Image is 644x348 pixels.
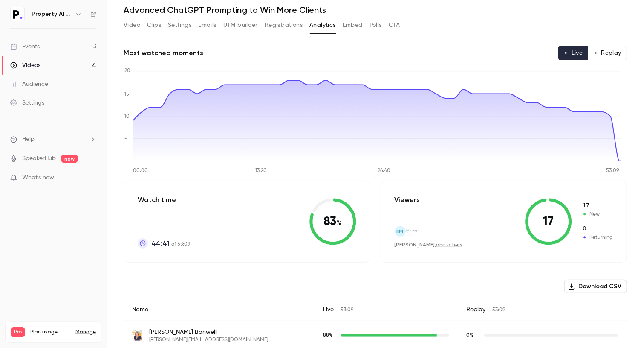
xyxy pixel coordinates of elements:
[198,18,216,32] button: Emails
[606,169,619,174] tspan: 53:09
[75,329,96,336] a: Manage
[124,18,140,32] button: Video
[395,195,420,205] p: Viewers
[132,330,142,341] img: lucybanwell.com
[10,135,96,144] li: help-dropdown-opener
[466,332,480,339] span: Replay watch time
[395,241,463,249] div: ,
[564,280,627,293] button: Download CSV
[124,114,130,119] tspan: 10
[124,137,127,142] tspan: 5
[588,46,627,60] button: Replay
[255,169,267,174] tspan: 13:20
[265,18,303,32] button: Registrations
[323,332,337,339] span: Live watch time
[397,228,404,235] span: EM
[378,169,390,174] tspan: 26:40
[582,211,613,218] span: New
[403,226,412,236] img: oggadoon.co.uk
[151,238,170,249] span: 44:41
[133,169,148,174] tspan: 00:00
[22,154,56,163] a: SpeakerHub
[558,46,589,60] button: Live
[343,18,363,32] button: Embed
[458,298,627,321] div: Replay
[370,18,382,32] button: Polls
[32,10,72,18] h6: Property AI Tools
[149,336,268,343] span: [PERSON_NAME][EMAIL_ADDRESS][DOMAIN_NAME]
[22,135,35,144] span: Help
[323,333,333,338] span: 88 %
[124,298,315,321] div: Name
[466,333,474,338] span: 0 %
[315,298,458,321] div: Live
[151,238,190,249] p: of 53:09
[10,80,48,88] div: Audience
[124,5,627,15] h1: Advanced ChatGPT Prompting to Win More Clients
[10,61,40,70] div: Videos
[124,48,203,58] h2: Most watched moments
[11,7,24,21] img: Property AI Tools
[22,173,54,182] span: What's new
[582,234,613,241] span: Returning
[395,242,435,248] span: [PERSON_NAME]
[147,18,161,32] button: Clips
[389,18,400,32] button: CTA
[410,226,419,236] img: refrsh.co
[86,174,96,182] iframe: Noticeable Trigger
[11,327,25,337] span: Pro
[168,18,191,32] button: Settings
[124,68,130,73] tspan: 20
[124,92,129,97] tspan: 15
[582,225,613,233] span: Returning
[30,329,70,336] span: Plan usage
[138,195,190,205] p: Watch time
[341,307,353,313] span: 53:09
[436,243,463,248] a: and others
[309,18,336,32] button: Analytics
[10,42,40,51] div: Events
[492,307,505,313] span: 53:09
[582,202,613,210] span: New
[223,18,258,32] button: UTM builder
[10,99,44,107] div: Settings
[61,155,78,163] span: new
[149,328,268,336] span: [PERSON_NAME] Banwell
